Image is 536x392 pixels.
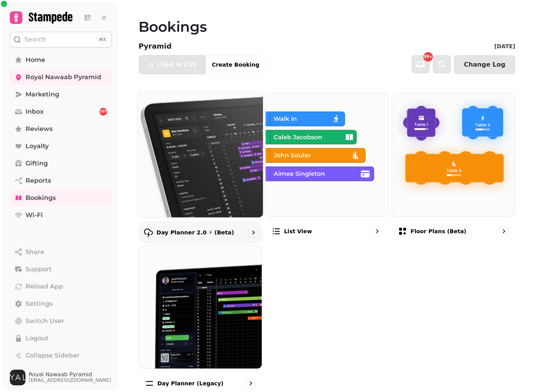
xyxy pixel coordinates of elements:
[206,55,266,74] button: Create Booking
[497,354,536,392] iframe: Chat Widget
[26,211,43,220] span: Wi-Fi
[10,207,112,223] a: Wi-Fi
[410,227,466,235] p: Floor Plans (beta)
[26,282,63,291] span: Reload App
[100,109,107,114] span: 107
[26,193,56,203] span: Bookings
[10,32,112,47] button: Search⌘K
[392,94,515,216] img: Floor Plans (beta)
[10,138,112,154] a: Loyalty
[212,62,259,67] span: Create Booking
[10,330,112,346] button: Logout
[10,69,112,85] a: Royal Nawaab Pyramid
[284,227,312,235] p: List view
[24,35,46,44] p: Search
[10,296,112,312] a: Settings
[26,247,44,257] span: Share
[10,173,112,189] a: Reports
[247,379,255,387] svg: go to
[26,90,59,99] span: Marketing
[26,73,101,82] span: Royal Nawaab Pyramid
[184,62,197,68] span: 238
[10,104,112,120] a: Inbox107
[10,121,112,137] a: Reviews
[157,229,234,236] p: Day Planner 2.0 ⚡ (Beta)
[464,62,505,68] span: Change Log
[139,55,206,74] button: 1564238
[26,299,53,309] span: Settings
[494,42,515,50] p: [DATE]
[139,41,171,52] p: Pyramid
[26,124,53,134] span: Reviews
[29,377,111,383] span: [EMAIL_ADDRESS][DOMAIN_NAME]
[10,52,112,68] a: Home
[392,93,515,243] a: Floor Plans (beta)Floor Plans (beta)
[424,55,432,59] span: 99+
[249,229,257,236] svg: go to
[10,313,112,329] button: Switch User
[26,55,45,65] span: Home
[137,92,263,244] a: Day Planner 2.0 ⚡ (Beta)Day Planner 2.0 ⚡ (Beta)
[139,246,262,369] img: Day planner (legacy)
[131,86,269,223] img: Day Planner 2.0 ⚡ (Beta)
[26,351,80,360] span: Collapse Sidebar
[500,227,508,235] svg: go to
[26,334,49,343] span: Logout
[10,279,112,294] button: Reload App
[10,370,26,385] img: User avatar
[156,62,173,68] span: 1564
[373,227,381,235] svg: go to
[26,265,52,274] span: Support
[265,93,389,243] a: List viewList view
[10,348,112,363] button: Collapse Sidebar
[454,55,515,74] button: Change Log
[10,87,112,102] a: Marketing
[10,244,112,260] button: Share
[157,379,223,387] p: Day planner (legacy)
[266,94,388,216] img: List view
[10,190,112,206] a: Bookings
[26,316,64,326] span: Switch User
[26,107,44,116] span: Inbox
[10,261,112,277] button: Support
[10,370,112,385] button: User avatarRoyal Nawaab Pyramid[EMAIL_ADDRESS][DOMAIN_NAME]
[97,35,108,44] div: ⌘K
[10,156,112,171] a: Gifting
[26,159,48,168] span: Gifting
[29,372,111,377] span: Royal Nawaab Pyramid
[26,176,51,185] span: Reports
[26,142,49,151] span: Loyalty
